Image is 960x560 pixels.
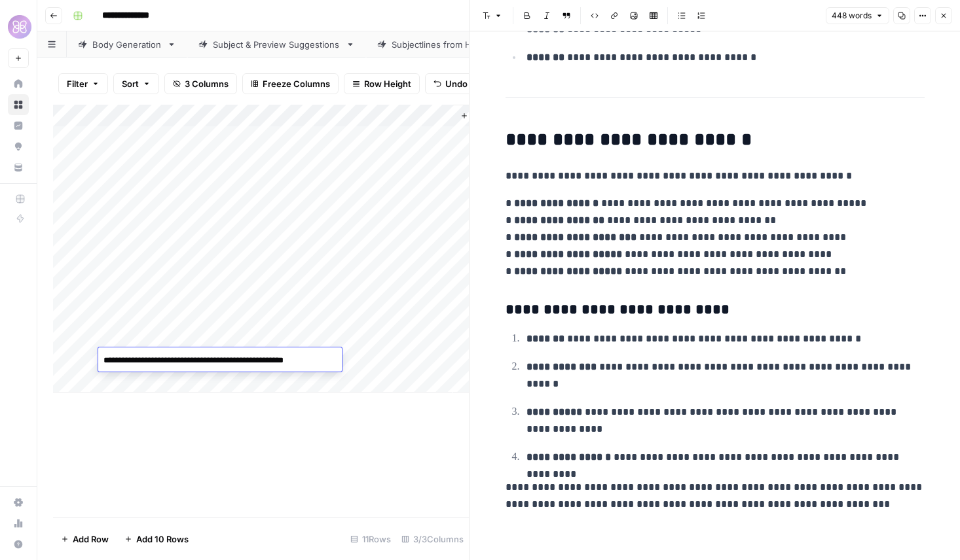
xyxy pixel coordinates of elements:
a: Insights [8,115,29,136]
div: 11 Rows [345,529,396,550]
button: Freeze Columns [242,73,339,94]
button: Undo [425,73,476,94]
img: HoneyLove Logo [8,15,31,39]
a: Your Data [8,157,29,178]
span: Filter [67,77,88,90]
a: Body Generation [67,31,187,58]
a: Opportunities [8,136,29,157]
span: Freeze Columns [263,77,330,90]
button: Add Row [53,529,117,550]
button: Sort [113,73,159,94]
a: Subject & Preview Suggestions [187,31,366,58]
span: Sort [122,77,139,90]
a: Home [8,73,29,94]
div: Body Generation [92,38,162,51]
span: Row Height [364,77,411,90]
a: Subjectlines from Header + Copy [366,31,553,58]
div: Subjectlines from Header + Copy [392,38,528,51]
button: 3 Columns [164,73,237,94]
button: Row Height [344,73,420,94]
div: Subject & Preview Suggestions [213,38,341,51]
button: Add 10 Rows [117,529,196,550]
button: 448 words [826,7,889,24]
span: 3 Columns [185,77,229,90]
button: Workspace: HoneyLove [8,10,29,43]
a: Browse [8,94,29,115]
span: 448 words [832,10,872,22]
span: Add 10 Rows [136,533,189,546]
span: Add Row [73,533,109,546]
a: Usage [8,513,29,534]
button: Filter [58,73,108,94]
div: 3/3 Columns [396,529,469,550]
span: Undo [445,77,468,90]
a: Settings [8,492,29,513]
button: Help + Support [8,534,29,555]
